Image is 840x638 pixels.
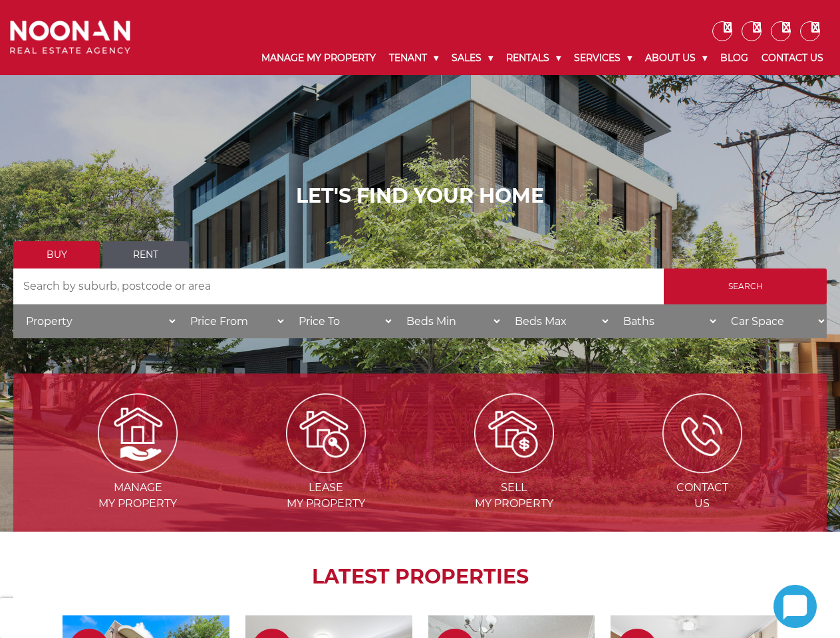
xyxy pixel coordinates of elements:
a: ContactUs [609,426,795,510]
span: Lease my Property [233,480,419,512]
a: Sellmy Property [422,426,607,510]
a: Blog [714,41,755,75]
a: Rent [102,241,189,268]
input: Search [664,268,827,304]
a: Tenant [382,41,445,75]
a: About Us [638,41,714,75]
h1: LET'S FIND YOUR HOME [13,184,827,208]
span: Contact Us [609,480,795,512]
span: Sell my Property [422,480,607,512]
a: Sales [445,41,499,75]
a: Buy [13,241,100,268]
a: Contact Us [755,41,830,75]
a: Managemy Property [45,426,231,510]
img: Sell my property [474,393,554,473]
h2: LATEST PROPERTIES [47,565,793,589]
img: Noonan Real Estate Agency [10,21,130,54]
span: Manage my Property [45,480,231,512]
input: Search by suburb, postcode or area [13,268,664,304]
a: Rentals [499,41,567,75]
a: Manage My Property [255,41,382,75]
img: ICONS [662,393,742,473]
a: Leasemy Property [233,426,419,510]
a: Services [567,41,638,75]
img: Manage my Property [98,393,178,473]
img: Lease my property [286,393,366,473]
